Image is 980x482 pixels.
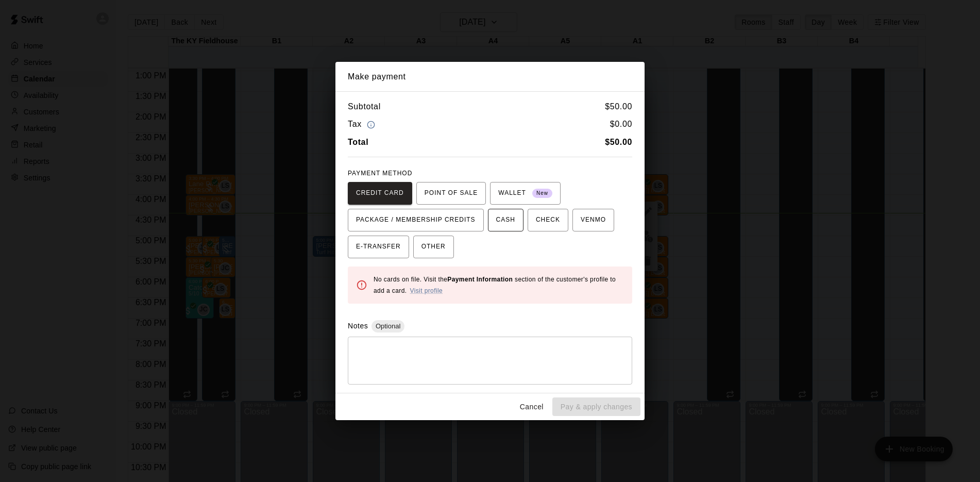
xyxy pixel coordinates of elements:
a: Visit profile [410,287,443,294]
h6: Tax [348,118,378,131]
button: Cancel [515,397,548,417]
button: POINT OF SALE [416,182,486,205]
b: $ 50.00 [605,138,632,146]
button: PACKAGE / MEMBERSHIP CREDITS [348,209,484,231]
b: Payment Information [447,276,513,283]
span: OTHER [421,239,446,255]
button: OTHER [413,236,454,258]
span: VENMO [581,212,606,228]
span: CHECK [536,212,560,228]
span: WALLET [498,185,552,202]
span: POINT OF SALE [425,185,478,202]
b: Total [348,138,368,146]
button: CREDIT CARD [348,182,412,205]
button: CASH [488,209,523,231]
span: PACKAGE / MEMBERSHIP CREDITS [356,212,476,228]
button: CHECK [528,209,568,231]
button: WALLET New [490,182,561,205]
h6: $ 0.00 [610,118,632,131]
span: New [532,187,552,201]
span: CREDIT CARD [356,185,404,202]
span: E-TRANSFER [356,239,401,255]
h6: $ 50.00 [605,100,632,113]
button: VENMO [572,209,614,231]
h2: Make payment [335,62,645,92]
span: PAYMENT METHOD [348,170,412,177]
span: CASH [496,212,515,228]
span: Optional [371,322,404,330]
label: Notes [348,322,368,330]
h6: Subtotal [348,100,381,113]
span: No cards on file. Visit the section of the customer's profile to add a card. [374,276,616,294]
button: E-TRANSFER [348,236,409,258]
